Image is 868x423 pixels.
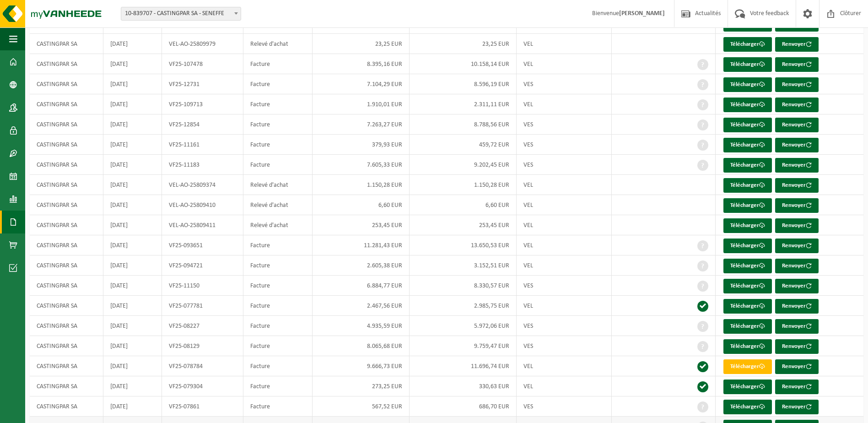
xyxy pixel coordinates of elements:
td: 8.065,68 EUR [313,336,409,356]
td: VF25-094721 [162,255,244,276]
button: Renvoyer [775,37,819,52]
button: Renvoyer [775,380,819,394]
button: Renvoyer [775,77,819,92]
td: VES [517,336,612,356]
button: Renvoyer [775,239,819,253]
td: [DATE] [103,356,162,376]
td: CASTINGPAR SA [30,195,103,215]
td: Facture [243,94,313,114]
button: Renvoyer [775,198,819,213]
td: VEL [517,215,612,235]
td: VEL-AO-25809411 [162,215,244,235]
td: VEL [517,195,612,215]
td: Facture [243,74,313,94]
td: 253,45 EUR [313,215,409,235]
td: [DATE] [103,94,162,114]
td: 10.158,14 EUR [410,54,517,74]
td: [DATE] [103,175,162,195]
td: 9.202,45 EUR [410,155,517,175]
td: CASTINGPAR SA [30,396,103,417]
td: VES [517,74,612,94]
td: VF25-07861 [162,396,244,417]
td: VF25-079304 [162,376,244,396]
td: VEL-AO-25809410 [162,195,244,215]
td: 4.935,59 EUR [313,316,409,336]
td: [DATE] [103,235,162,255]
td: CASTINGPAR SA [30,175,103,195]
td: CASTINGPAR SA [30,336,103,356]
td: 6.884,77 EUR [313,276,409,296]
td: VEL [517,34,612,54]
a: Télécharger [723,118,772,132]
strong: [PERSON_NAME] [619,10,665,17]
td: 379,93 EUR [313,135,409,155]
td: Facture [243,255,313,276]
button: Renvoyer [775,178,819,193]
td: 8.596,19 EUR [410,74,517,94]
td: 330,63 EUR [410,376,517,396]
td: [DATE] [103,155,162,175]
a: Télécharger [723,259,772,273]
td: VEL [517,376,612,396]
td: VF25-109713 [162,94,244,114]
a: Télécharger [723,98,772,112]
td: [DATE] [103,34,162,54]
td: 459,72 EUR [410,135,517,155]
td: VEL-AO-25809374 [162,175,244,195]
td: 2.311,11 EUR [410,94,517,114]
a: Télécharger [723,37,772,52]
a: Télécharger [723,299,772,314]
td: [DATE] [103,195,162,215]
td: CASTINGPAR SA [30,135,103,155]
td: VF25-11150 [162,276,244,296]
td: Facture [243,316,313,336]
td: 2.467,56 EUR [313,296,409,316]
a: Télécharger [723,178,772,193]
a: Télécharger [723,77,772,92]
a: Télécharger [723,339,772,354]
td: CASTINGPAR SA [30,255,103,276]
td: VES [517,135,612,155]
td: 9.759,47 EUR [410,336,517,356]
td: VEL [517,235,612,255]
td: 1.150,28 EUR [410,175,517,195]
a: Télécharger [723,57,772,72]
td: [DATE] [103,215,162,235]
td: Facture [243,276,313,296]
td: 11.696,74 EUR [410,356,517,376]
td: [DATE] [103,255,162,276]
button: Renvoyer [775,218,819,233]
td: 11.281,43 EUR [313,235,409,255]
td: 567,52 EUR [313,396,409,417]
td: [DATE] [103,54,162,74]
td: Facture [243,356,313,376]
button: Renvoyer [775,98,819,112]
td: 1.910,01 EUR [313,94,409,114]
button: Renvoyer [775,158,819,173]
td: 6,60 EUR [410,195,517,215]
td: CASTINGPAR SA [30,114,103,135]
td: [DATE] [103,396,162,417]
td: VEL [517,175,612,195]
td: Facture [243,114,313,135]
td: 273,25 EUR [313,376,409,396]
td: 2.605,38 EUR [313,255,409,276]
td: VES [517,276,612,296]
a: Télécharger [723,158,772,173]
td: 23,25 EUR [313,34,409,54]
td: [DATE] [103,376,162,396]
button: Renvoyer [775,118,819,132]
span: 10-839707 - CASTINGPAR SA - SENEFFE [121,7,241,21]
td: VEL [517,296,612,316]
td: 3.152,51 EUR [410,255,517,276]
td: 13.650,53 EUR [410,235,517,255]
td: Facture [243,296,313,316]
td: CASTINGPAR SA [30,215,103,235]
button: Renvoyer [775,279,819,293]
button: Renvoyer [775,339,819,354]
td: 8.788,56 EUR [410,114,517,135]
td: VF25-12854 [162,114,244,135]
td: Facture [243,155,313,175]
td: Relevé d'achat [243,175,313,195]
td: [DATE] [103,296,162,316]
